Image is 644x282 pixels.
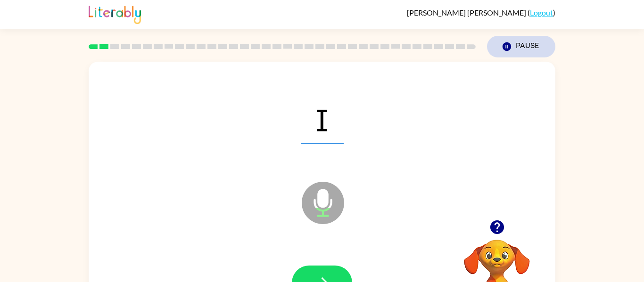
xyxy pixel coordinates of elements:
img: Literably [89,3,141,24]
span: [PERSON_NAME] [PERSON_NAME] [407,8,528,17]
div: ( ) [407,8,555,17]
a: Logout [530,8,553,17]
span: I [301,95,344,144]
button: Pause [487,36,555,57]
